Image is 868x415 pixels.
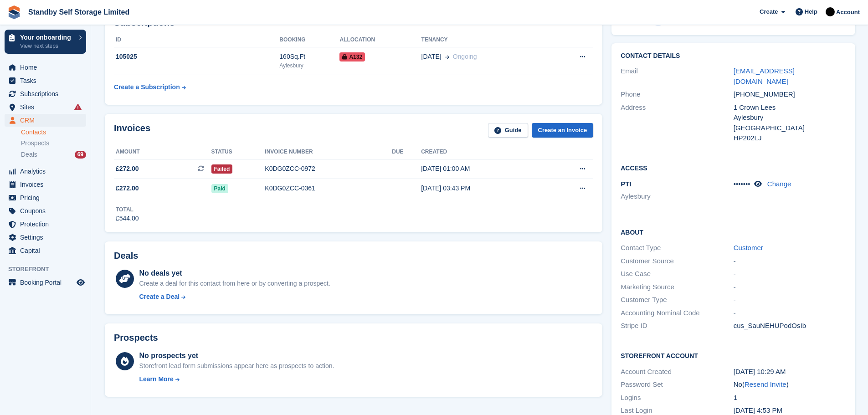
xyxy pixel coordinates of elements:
[20,61,75,74] span: Home
[734,102,846,113] div: 1 Crown Lees
[734,113,846,123] div: Aylesbury
[621,89,733,100] div: Phone
[621,163,846,172] h2: Access
[5,218,86,231] a: menu
[760,7,778,16] span: Create
[836,8,860,17] span: Account
[139,350,334,361] div: No prospects yet
[20,101,75,113] span: Sites
[114,33,279,47] th: ID
[621,180,631,188] span: PTI
[20,205,75,217] span: Coupons
[139,374,334,384] a: Learn More
[621,295,733,305] div: Customer Type
[20,231,75,244] span: Settings
[621,308,733,318] div: Accounting Nominal Code
[116,205,139,214] div: Total
[5,191,86,204] a: menu
[7,5,21,19] img: stora-icon-8386f47178a22dfd0bd8f6a31ec36ba5ce8667c1dd55bd0f319d3a0aa187defe.svg
[139,361,334,371] div: Storefront lead form submissions appear here as prospects to action.
[279,61,339,70] div: Aylesbury
[621,66,733,87] div: Email
[734,180,750,188] span: •••••••
[734,406,782,414] time: 2025-09-08 15:53:30 UTC
[20,244,75,257] span: Capital
[392,145,421,159] th: Due
[5,114,86,127] a: menu
[21,139,49,148] span: Prospects
[116,164,139,174] span: £272.00
[5,87,86,100] a: menu
[139,279,330,288] div: Create a deal for this contact from here or by converting a prospect.
[139,292,330,302] a: Create a Deal
[621,393,733,403] div: Logins
[421,164,545,174] div: [DATE] 01:00 AM
[734,393,846,403] div: 1
[279,52,339,61] div: 160Sq.Ft
[621,269,733,279] div: Use Case
[453,53,477,60] span: Ongoing
[734,282,846,292] div: -
[742,380,789,388] span: ( )
[5,205,86,217] a: menu
[734,67,795,85] a: [EMAIL_ADDRESS][DOMAIN_NAME]
[8,265,91,274] span: Storefront
[734,379,846,390] div: No
[421,184,545,193] div: [DATE] 03:43 PM
[20,178,75,191] span: Invoices
[734,89,846,100] div: [PHONE_NUMBER]
[116,214,139,223] div: £544.00
[5,178,86,191] a: menu
[734,321,846,331] div: cus_SauNEHUPodOsIb
[116,184,139,193] span: £272.00
[5,30,86,54] a: Your onboarding View next steps
[734,367,846,377] div: [DATE] 10:29 AM
[265,164,392,174] div: K0DG0ZCC-0972
[114,52,279,61] div: 105025
[211,164,233,174] span: Failed
[621,52,846,60] h2: Contact Details
[5,244,86,257] a: menu
[734,295,846,305] div: -
[734,256,846,266] div: -
[339,33,421,47] th: Allocation
[211,184,228,193] span: Paid
[114,123,150,138] h2: Invoices
[5,276,86,289] a: menu
[211,145,265,159] th: Status
[139,292,180,302] div: Create a Deal
[20,34,74,41] p: Your onboarding
[826,7,835,16] img: Stephen Hambridge
[621,282,733,292] div: Marketing Source
[265,145,392,159] th: Invoice number
[339,52,365,61] span: A132
[734,133,846,143] div: HP202LJ
[20,165,75,178] span: Analytics
[114,79,186,96] a: Create a Subscription
[20,191,75,204] span: Pricing
[621,256,733,266] div: Customer Source
[621,379,733,390] div: Password Set
[5,231,86,244] a: menu
[734,123,846,133] div: [GEOGRAPHIC_DATA]
[621,243,733,253] div: Contact Type
[114,82,180,92] div: Create a Subscription
[114,251,138,261] h2: Deals
[20,87,75,100] span: Subscriptions
[74,103,82,111] i: Smart entry sync failures have occurred
[621,321,733,331] div: Stripe ID
[805,7,817,16] span: Help
[621,102,733,143] div: Address
[488,123,528,138] a: Guide
[621,367,733,377] div: Account Created
[114,333,158,343] h2: Prospects
[5,165,86,178] a: menu
[734,308,846,318] div: -
[20,218,75,231] span: Protection
[621,351,846,360] h2: Storefront Account
[75,151,86,159] div: 69
[532,123,594,138] a: Create an Invoice
[75,277,86,288] a: Preview store
[767,180,791,188] a: Change
[139,268,330,279] div: No deals yet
